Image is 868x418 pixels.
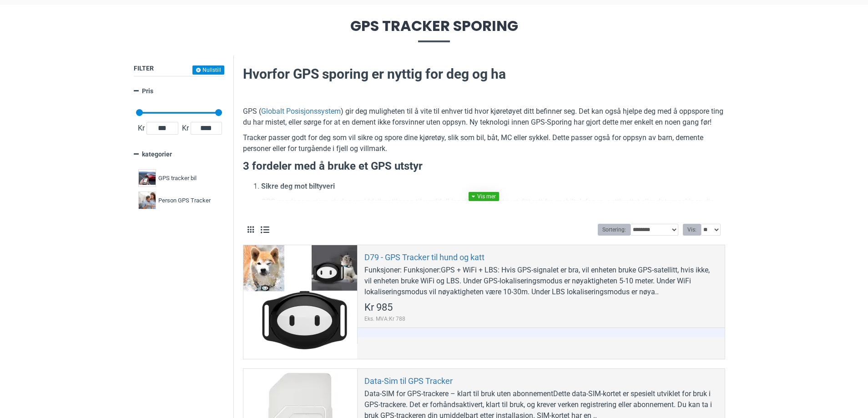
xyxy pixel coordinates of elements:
[134,19,734,42] span: GPS Tracker Sporing
[364,252,484,262] a: D79 - GPS Tracker til hund og katt
[364,302,393,312] span: Kr 985
[243,106,725,128] p: GPS ( ) gir deg muligheten til å vite til enhver tid hvor kjøretøyet ditt befinner seg. Det kan o...
[134,65,154,72] span: Filter
[261,196,725,229] p: GPS sporingssystem gir deg umiddelbar tilgang til verdifull innsikt om kjøretøyet ditt rett fra m...
[180,123,191,134] span: Kr
[364,265,718,297] div: Funksjoner: Funksjoner:GPS + WiFi + LBS: Hvis GPS-signalet er bra, vil enheten bruke GPS-satellit...
[364,315,405,323] span: Eks. MVA:Kr 788
[136,123,146,134] span: Kr
[598,224,631,236] label: Sortering:
[243,65,725,84] h2: Hvorfor GPS sporing er nyttig for deg og ha
[192,65,224,75] button: Nullstill
[261,182,335,191] strong: Sikre deg mot biltyveri
[243,132,725,154] p: Tracker passer godt for deg som vil sikre og spore dine kjøretøy, slik som bil, båt, MC eller syk...
[138,191,156,209] img: Person GPS Tracker
[138,169,156,187] img: GPS tracker bil
[261,106,341,117] a: Globalt Posisjonssystem
[134,146,224,162] a: kategorier
[243,159,725,174] h3: 3 fordeler med å bruke et GPS utstyr
[158,174,197,183] span: GPS tracker bil
[158,196,211,205] span: Person GPS Tracker
[134,83,224,99] a: Pris
[683,224,701,236] label: Vis:
[243,245,357,359] a: D79 - GPS Tracker til hund og katt D79 - GPS Tracker til hund og katt
[364,376,453,386] a: Data-Sim til GPS Tracker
